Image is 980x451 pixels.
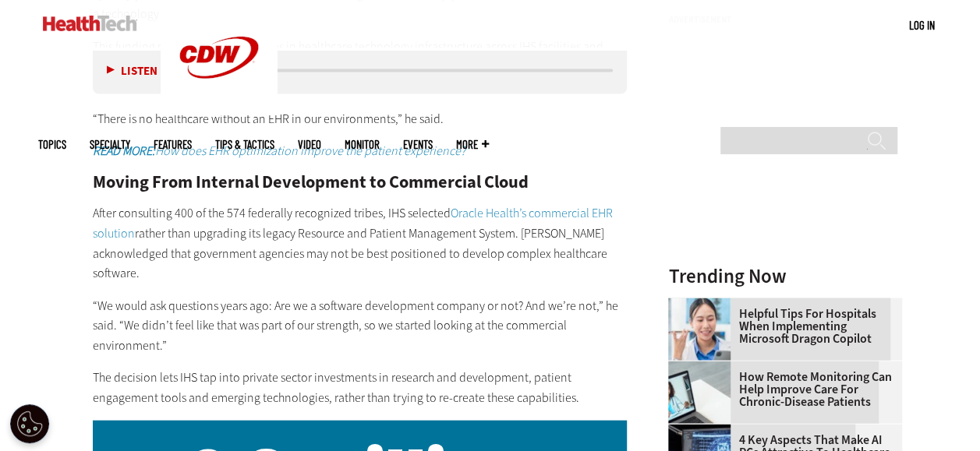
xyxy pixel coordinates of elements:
[154,139,192,150] a: Features
[93,296,628,356] p: “We would ask questions years ago: Are we a software development company or not? And we’re not,” ...
[161,103,278,119] a: CDW
[668,266,902,286] h3: Trending Now
[909,17,935,33] div: User menu
[93,203,628,283] p: After consulting 400 of the 574 federally recognized tribes, IHS selected rather than upgrading i...
[668,371,893,408] a: How Remote Monitoring Can Help Improve Care for Chronic-Disease Patients
[298,139,321,150] a: Video
[215,139,274,150] a: Tips & Tactics
[668,298,738,311] a: Doctor using phone to dictate to tablet
[90,139,130,150] span: Specialty
[668,361,731,424] img: Patient speaking with doctor
[93,368,628,407] p: The decision lets IHS tap into private sector investments in research and development, patient en...
[456,139,489,150] span: More
[38,139,66,150] span: Topics
[668,425,738,437] a: Desktop monitor with brain AI concept
[403,139,433,150] a: Events
[10,404,49,443] div: Cookie Settings
[10,404,49,443] button: Open Preferences
[668,361,738,374] a: Patient speaking with doctor
[909,18,935,32] a: Log in
[43,16,137,31] img: Home
[345,139,380,150] a: MonITor
[668,308,893,345] a: Helpful Tips for Hospitals When Implementing Microsoft Dragon Copilot
[668,298,731,361] img: Doctor using phone to dictate to tablet
[93,171,529,193] strong: Moving From Internal Development to Commercial Cloud
[668,30,902,225] iframe: advertisement
[93,205,613,241] a: Oracle Health’s commercial EHR solution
